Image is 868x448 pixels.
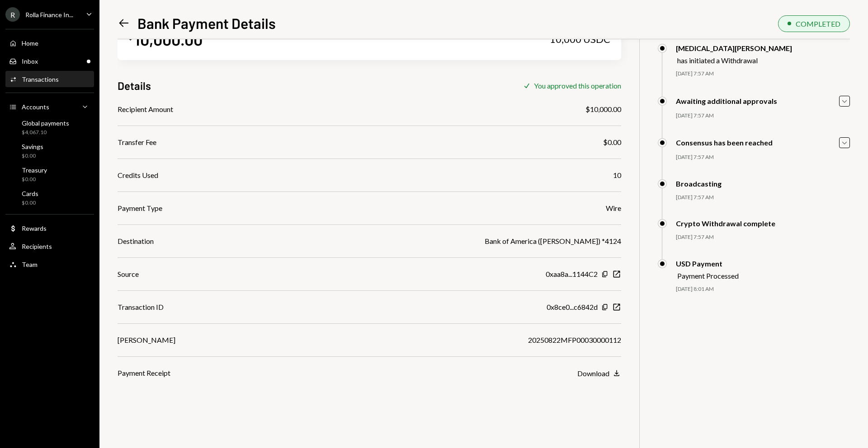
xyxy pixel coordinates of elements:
div: Payment Processed [677,271,739,280]
div: USD Payment [676,259,739,268]
a: Accounts [5,98,94,115]
div: Wire [606,203,621,214]
div: $0.00 [603,137,621,148]
div: Team [22,261,38,268]
div: $4,067.10 [22,129,69,136]
div: Inbox [22,57,38,65]
div: Rolla Finance In... [25,11,73,19]
a: Team [5,256,94,272]
div: [DATE] 7:57 AM [676,233,850,241]
div: 0x8ce0...c6842d [547,302,598,313]
div: COMPLETED [796,19,840,28]
a: Transactions [5,71,94,87]
div: Accounts [22,103,49,111]
div: Savings [22,143,43,150]
div: Destination [118,236,154,247]
div: Broadcasting [676,179,722,188]
div: [DATE] 7:57 AM [676,112,850,120]
div: Awaiting additional approvals [676,97,777,105]
div: Payment Type [118,203,162,214]
div: 0xaa8a...1144C2 [546,269,598,280]
div: Payment Receipt [118,368,170,378]
div: Credits Used [118,170,158,181]
div: Recipient Amount [118,104,173,115]
div: Transfer Fee [118,137,156,148]
a: Savings$0.00 [5,140,94,162]
div: [PERSON_NAME] [118,335,175,345]
a: Home [5,35,94,51]
div: 20250822MFP00030000112 [528,335,621,345]
div: [MEDICAL_DATA][PERSON_NAME] [676,44,792,52]
div: Rewards [22,224,47,232]
div: Crypto Withdrawal complete [676,219,775,228]
div: Transactions [22,75,59,83]
div: Transaction ID [118,302,164,313]
div: Bank of America ([PERSON_NAME]) *4124 [485,236,621,247]
div: $0.00 [22,152,43,160]
a: Inbox [5,53,94,69]
div: [DATE] 7:57 AM [676,194,850,201]
div: Home [22,39,38,47]
div: [DATE] 7:57 AM [676,70,850,78]
button: Download [577,369,621,378]
h1: Bank Payment Details [137,14,276,32]
div: Download [577,369,609,378]
div: Recipients [22,243,52,250]
div: Source [118,269,139,280]
div: Global payments [22,119,69,127]
a: Recipients [5,238,94,254]
div: 10 [613,170,621,181]
div: Consensus has been reached [676,138,773,147]
div: $10,000.00 [585,104,621,115]
a: Rewards [5,220,94,236]
div: R [5,7,20,22]
div: Treasury [22,166,47,174]
a: Global payments$4,067.10 [5,117,94,138]
div: $0.00 [22,176,47,183]
div: [DATE] 7:57 AM [676,154,850,161]
h3: Details [118,78,151,93]
div: $0.00 [22,199,38,207]
div: [DATE] 8:01 AM [676,285,850,293]
a: Cards$0.00 [5,187,94,209]
div: has initiated a Withdrawal [677,56,792,65]
div: Cards [22,190,38,197]
a: Treasury$0.00 [5,163,94,185]
div: You approved this operation [534,81,621,90]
